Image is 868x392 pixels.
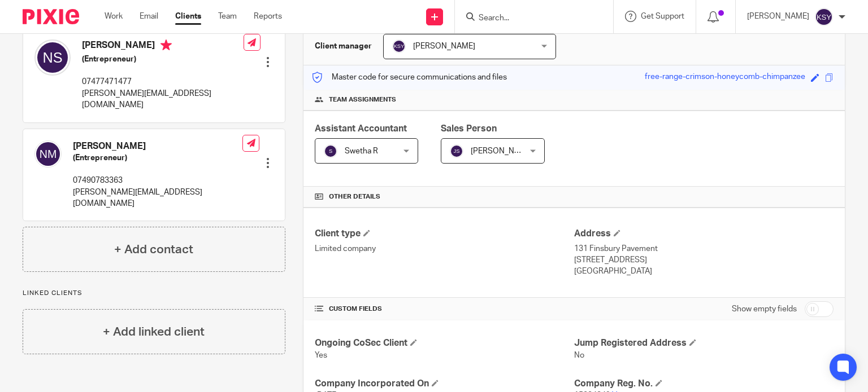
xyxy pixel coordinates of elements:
[574,266,834,277] p: [GEOGRAPHIC_DATA]
[34,39,71,76] img: svg%3E
[105,11,123,22] a: Work
[315,228,574,240] h4: Client type
[329,192,380,201] span: Other details
[23,9,79,24] img: Pixie
[315,378,574,390] h4: Company Incorporated On
[329,95,396,104] span: Team assignments
[175,11,201,22] a: Clients
[73,175,242,186] p: 07490783363
[574,378,834,390] h4: Company Reg. No.
[441,124,497,133] span: Sales Person
[315,41,372,52] h3: Client manager
[413,42,475,50] span: [PERSON_NAME]
[73,187,242,210] p: [PERSON_NAME][EMAIL_ADDRESS][DOMAIN_NAME]
[574,254,834,266] p: [STREET_ADDRESS]
[478,14,579,24] input: Search
[315,305,574,314] h4: CUSTOM FIELDS
[645,71,805,84] div: free-range-crimson-honeycomb-chimpanzee
[732,303,797,315] label: Show empty fields
[574,337,834,349] h4: Jump Registered Address
[315,337,574,349] h4: Ongoing CoSec Client
[82,54,244,65] h5: (Entrepreneur)
[315,351,327,359] span: Yes
[324,144,337,158] img: svg%3E
[82,39,244,54] h4: [PERSON_NAME]
[140,11,158,22] a: Email
[574,351,584,359] span: No
[254,11,282,22] a: Reports
[73,152,242,164] h5: (Entrepreneur)
[747,11,809,22] p: [PERSON_NAME]
[82,88,244,111] p: [PERSON_NAME][EMAIL_ADDRESS][DOMAIN_NAME]
[345,147,378,155] span: Swetha R
[73,140,242,152] h4: [PERSON_NAME]
[218,11,237,22] a: Team
[103,323,205,341] h4: + Add linked client
[315,124,407,133] span: Assistant Accountant
[23,289,285,298] p: Linked clients
[82,76,244,87] p: 07477471477
[574,228,834,240] h4: Address
[392,39,406,53] img: svg%3E
[114,241,193,258] h4: + Add contact
[574,243,834,254] p: 131 Finsbury Pavement
[34,140,62,168] img: svg%3E
[450,144,463,158] img: svg%3E
[315,243,574,254] p: Limited company
[641,12,684,20] span: Get Support
[312,72,507,83] p: Master code for secure communications and files
[815,8,833,26] img: svg%3E
[160,39,172,51] i: Primary
[471,147,533,155] span: [PERSON_NAME]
